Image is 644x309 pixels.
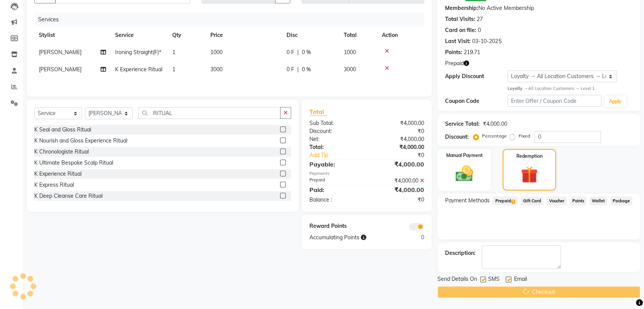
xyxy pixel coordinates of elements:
[367,119,430,127] div: ₹4,000.00
[34,27,111,44] th: Stylist
[287,48,294,56] span: 0 F
[39,49,82,56] span: [PERSON_NAME]
[35,13,430,27] div: Services
[518,133,530,139] label: Fixed
[472,37,501,45] div: 03-10-2025
[477,15,483,23] div: 27
[34,137,127,145] div: K Nourish and Gloss Experience Ritual
[304,143,367,151] div: Total:
[377,151,430,159] div: ₹0
[339,27,377,44] th: Total
[34,192,103,200] div: K Deep Cleanse Care Ritual
[34,181,74,189] div: K Express Ritual
[437,275,477,285] span: Send Details On
[309,170,424,177] div: Payments
[282,27,339,44] th: Disc
[482,133,506,139] label: Percentage
[610,197,633,205] span: Package
[210,66,223,73] span: 3000
[34,170,82,178] div: K Experience Ritual
[508,95,601,107] input: Enter Offer / Coupon Code
[304,151,377,159] a: Add Tip
[445,133,469,141] div: Discount:
[367,135,430,143] div: ₹4,000.00
[445,15,475,23] div: Total Visits:
[34,148,89,156] div: K Chronologiste Ritual
[464,48,480,56] div: 219.71
[445,97,508,105] div: Coupon Code
[445,249,476,257] div: Description:
[34,126,91,134] div: K Seal and Gloss Ritual
[304,119,367,127] div: Sub Total:
[168,27,206,44] th: Qty
[115,66,162,73] span: K Experience Ritual
[445,59,464,67] span: Prepaid
[304,177,367,185] div: Prepaid
[39,66,82,73] span: [PERSON_NAME]
[302,66,311,74] span: 0 %
[172,49,175,56] span: 1
[546,197,567,205] span: Voucher
[445,4,633,12] div: No Active Membership
[210,49,223,56] span: 1000
[115,49,161,56] span: Ironing Straight(F)*
[570,197,586,205] span: Points
[604,96,626,107] button: Apply
[172,66,175,73] span: 1
[367,143,430,151] div: ₹4,000.00
[344,49,356,56] span: 1000
[302,48,311,56] span: 0 %
[516,164,543,185] img: _gift.svg
[508,85,633,92] div: All Location Customers → Level 1
[398,234,430,242] div: 0
[111,27,168,44] th: Service
[514,275,527,285] span: Email
[138,107,280,119] input: Search or Scan
[478,26,481,34] div: 0
[304,185,367,194] div: Paid:
[34,159,113,167] div: K Ultimate Bespoke Scalp Ritual
[521,197,543,205] span: Gift Card
[287,66,294,74] span: 0 F
[590,197,607,205] span: Wallet
[304,135,367,143] div: Net:
[445,26,476,34] div: Card on file:
[445,197,490,205] span: Payment Methods
[450,163,479,184] img: _cash.svg
[309,108,327,116] span: Total
[304,234,399,242] div: Accumulating Points
[297,48,299,56] span: |
[206,27,282,44] th: Price
[493,197,517,205] span: Prepaid
[445,120,480,128] div: Service Total:
[304,160,367,169] div: Payable:
[516,153,542,160] label: Redemption
[511,200,515,204] span: 1
[304,196,367,204] div: Balance :
[445,37,471,45] div: Last Visit:
[304,222,367,231] div: Reward Points
[367,196,430,204] div: ₹0
[297,66,299,74] span: |
[483,120,507,128] div: ₹4,000.00
[344,66,356,73] span: 3000
[367,177,430,185] div: ₹4,000.00
[367,185,430,194] div: ₹4,000.00
[367,127,430,135] div: ₹0
[304,127,367,135] div: Discount:
[488,275,500,285] span: SMS
[445,4,478,12] div: Membership:
[446,152,483,159] label: Manual Payment
[508,86,528,91] strong: Loyalty →
[445,72,508,80] div: Apply Discount
[445,48,462,56] div: Points:
[367,160,430,169] div: ₹4,000.00
[377,27,424,44] th: Action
